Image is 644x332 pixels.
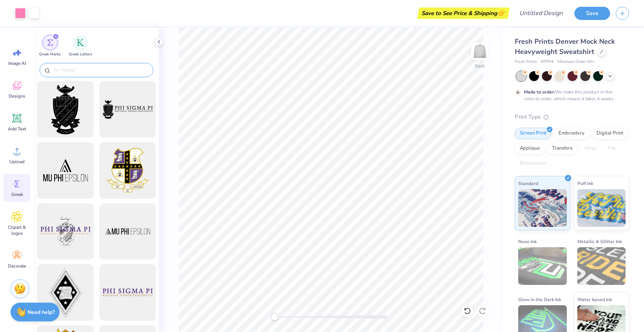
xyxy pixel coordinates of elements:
img: Greek Marks Image [47,40,53,46]
span: Fresh Prints [515,59,537,65]
span: Upload [9,159,24,165]
div: Save to See Price & Shipping [419,8,508,19]
span: Puff Ink [577,179,593,187]
span: Clipart & logos [5,224,29,236]
div: Screen Print [515,128,551,139]
input: Untitled Design [513,6,569,21]
button: filter button [39,35,61,57]
div: Transfers [547,143,577,154]
div: Vinyl [580,143,601,154]
img: Back [472,44,487,59]
div: Digital Print [592,128,628,139]
div: We make this product in this color to order, which means it takes 4 weeks. [524,89,617,102]
span: Add Text [8,126,26,132]
span: Metallic & Glitter Ink [577,237,622,245]
span: Water based Ink [577,295,612,303]
span: Neon Ink [518,237,537,245]
span: # FP94 [541,59,554,65]
span: Glow in the Dark Ink [518,295,561,303]
div: Applique [515,143,545,154]
span: Greek Marks [39,52,61,57]
div: Rhinestones [515,158,551,169]
img: Puff Ink [577,189,626,227]
span: Minimum Order: 50 + [557,59,595,65]
span: Decorate [8,263,26,269]
div: filter for Greek Marks [39,35,61,57]
img: Standard [518,189,567,227]
div: filter for Greek Letters [69,35,92,57]
span: Standard [518,179,538,187]
button: Save [574,7,610,20]
input: Try "Alpha" [52,66,148,74]
div: Embroidery [554,128,589,139]
span: 👉 [497,8,505,17]
img: Greek Letters Image [77,39,84,46]
span: Greek [11,191,23,197]
strong: Made to order: [524,89,555,95]
button: filter button [69,35,92,57]
div: Foil [603,143,621,154]
span: Fresh Prints Denver Mock Neck Heavyweight Sweatshirt [515,37,615,56]
div: Back [475,63,485,69]
div: Print Type [515,113,629,121]
div: Accessibility label [271,313,278,321]
img: Neon Ink [518,247,567,285]
span: Designs [9,93,25,99]
img: Metallic & Glitter Ink [577,247,626,285]
strong: Need help? [27,309,55,316]
span: Image AI [8,60,26,66]
span: Greek Letters [69,52,92,57]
